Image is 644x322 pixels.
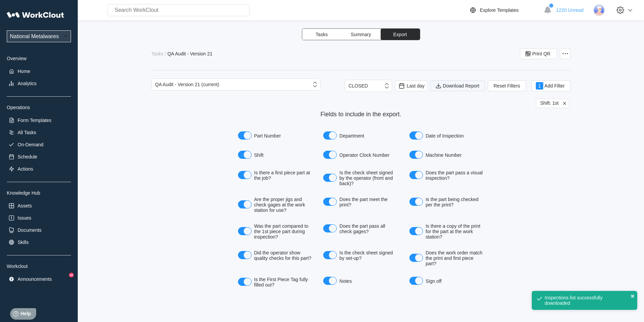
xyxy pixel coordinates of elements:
div: Assets [18,203,32,208]
div: 1 [536,82,543,90]
div: Fields to include in the export. [234,111,488,118]
div: Tasks [151,51,164,56]
button: Department [323,131,337,140]
div: Skills [18,240,29,245]
a: Actions [7,164,71,174]
label: Shift [234,148,316,162]
button: close [630,294,635,299]
div: Overview [7,56,71,61]
div: 10 [69,273,74,277]
button: Download Report [430,80,485,91]
button: Does the work order match the print and first piece part? [409,254,423,262]
label: Does the part meet the print? [319,194,402,210]
a: Tasks [151,51,165,56]
button: Does the part pass a visual inspection? [409,171,423,179]
div: Inspections list successfully downloaded [545,295,616,306]
a: Form Templates [7,116,71,125]
a: All Tasks [7,128,71,137]
a: Schedule [7,152,71,162]
label: Date of Inspection [406,129,488,143]
span: Tasks [316,32,328,37]
button: Does the part pass all check gages? [323,224,337,232]
label: Is there a copy of the print for the part at the work station? [406,221,488,242]
button: Was the part compared to the 1st piece part during inspection? [238,227,252,235]
label: Is the check sheet signed by the operator (front and back)? [319,167,402,189]
label: Is there a first piece part at the job? [234,167,316,183]
label: Does the work order match the print and first piece part? [406,247,488,269]
span: Last day [407,83,425,89]
label: Are the proper jigs and check gages at the work station for use? [234,194,316,216]
label: Sign off [406,274,488,288]
span: Print QR [532,51,551,56]
div: Workclout [7,264,71,269]
label: Part Number [234,129,316,143]
div: Analytics [18,81,37,86]
div: Schedule [18,154,37,159]
label: Does the part pass all check gages? [319,221,402,237]
button: 1Add Filter [531,80,571,91]
label: Did the operator show quality checks for this part? [234,247,316,264]
label: Was the part compared to the 1st piece part during inspection? [234,221,316,242]
button: Shift [238,151,252,159]
div: Documents [18,227,42,233]
button: Is the check sheet signed by set-up? [323,251,337,259]
button: Summary [341,29,381,40]
span: 1220 Unread [556,7,583,13]
div: Knowledge Hub [7,190,71,196]
span: Shift: 1st [540,100,558,106]
a: Explore Templates [469,6,540,14]
img: user-3.png [593,4,605,16]
a: Analytics [7,79,71,88]
label: Department [319,129,402,143]
div: QA Audit - Version 21 (current) [155,82,219,87]
label: Operator Clock Number [319,148,402,162]
button: Does the part meet the print? [323,198,337,206]
button: Are the proper jigs and check gages at the work station for use? [238,200,252,208]
button: Part Number [238,131,252,140]
span: Add Filter [545,83,565,88]
button: Machine Number [409,151,423,159]
label: Is the First Piece Tag fully filled out? [234,274,316,290]
button: Print QR [520,48,557,59]
div: Form Templates [18,118,51,123]
span: Download Report [443,83,479,88]
label: Does the part pass a visual inspection? [406,167,488,183]
label: Is the check sheet signed by set-up? [319,247,402,264]
a: Documents [7,225,71,235]
div: Explore Templates [480,7,519,13]
div: / [165,51,166,56]
input: Search WorkClout [108,4,249,16]
div: Actions [18,166,33,172]
span: Summary [351,32,371,37]
div: CLOSED [349,83,368,89]
div: QA Audit - Version 21 [167,51,212,56]
div: Announcements [18,276,52,282]
div: Issues [18,215,31,221]
a: On-Demand [7,140,71,149]
button: Notes [323,277,337,285]
div: Home [18,69,30,74]
button: Sign off [409,277,423,285]
label: Notes [319,274,402,288]
button: Did the operator show quality checks for this part? [238,251,252,259]
button: Tasks [302,29,341,40]
button: Is there a copy of the print for the part at the work station? [409,227,423,235]
button: Reset Filters [488,80,526,91]
label: Is the part being checked per the print? [406,194,488,210]
a: Issues [7,213,71,223]
label: Machine Number [406,148,488,162]
a: Assets [7,201,71,210]
button: Operator Clock Number [323,151,337,159]
div: Operations [7,105,71,110]
a: Home [7,67,71,76]
span: Export [393,32,407,37]
button: Is the part being checked per the print? [409,198,423,206]
a: Skills [7,238,71,247]
span: Reset Filters [494,83,520,88]
a: Announcements [7,274,71,284]
div: All Tasks [18,130,36,135]
button: Export [381,29,420,40]
div: On-Demand [18,142,43,147]
button: Is the First Piece Tag fully filled out? [238,278,252,286]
